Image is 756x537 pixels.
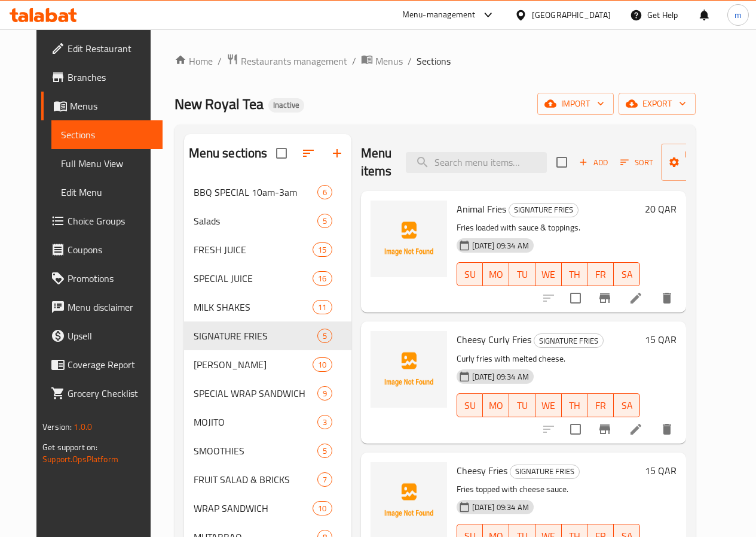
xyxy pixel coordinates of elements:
[547,96,604,111] span: import
[51,120,163,149] a: Sections
[61,128,153,142] span: Sections
[574,153,613,172] button: Add
[313,302,331,313] span: 11
[268,98,304,113] div: Inactive
[535,393,562,417] button: WE
[417,54,451,68] span: Sections
[41,321,163,350] a: Upsell
[614,393,640,417] button: SA
[61,156,153,171] span: Full Menu View
[184,408,351,436] div: MOJITO3
[318,417,332,428] span: 3
[671,147,731,177] span: Manage items
[313,501,332,515] div: items
[587,262,614,286] button: FR
[41,63,163,92] a: Branches
[462,397,479,414] span: SU
[488,266,504,283] span: MO
[42,419,72,435] span: Version:
[406,152,547,173] input: search
[317,329,332,343] div: items
[467,502,534,513] span: [DATE] 09:34 AM
[318,187,332,198] span: 6
[68,242,153,257] span: Coupons
[645,331,677,348] h6: 15 QAR
[509,203,578,217] span: SIGNATURE FRIES
[467,371,534,383] span: [DATE] 09:34 AM
[371,201,447,277] img: Animal Fries
[70,99,153,113] span: Menus
[194,444,317,458] span: SMOOTHIES
[184,350,351,379] div: [PERSON_NAME]10
[653,415,681,444] button: delete
[563,417,588,442] span: Select to update
[294,139,323,168] span: Sort sections
[457,262,483,286] button: SU
[42,439,97,455] span: Get support on:
[457,220,640,235] p: Fries loaded with sauce & toppings.
[194,271,313,286] span: SPECIAL JUICE
[68,271,153,286] span: Promotions
[41,350,163,379] a: Coverage Report
[534,334,603,348] span: SIGNATURE FRIES
[194,415,317,429] div: MOJITO
[318,216,332,227] span: 5
[41,34,163,63] a: Edit Restaurant
[318,474,332,486] span: 7
[483,393,509,417] button: MO
[227,53,347,69] a: Restaurants management
[268,100,304,110] span: Inactive
[317,472,332,487] div: items
[68,386,153,401] span: Grocery Checklist
[590,415,619,444] button: Branch-specific-item
[184,207,351,235] div: Salads5
[68,41,153,56] span: Edit Restaurant
[313,503,331,514] span: 10
[457,482,640,497] p: Fries topped with cheese sauce.
[661,144,741,181] button: Manage items
[194,329,317,343] span: SIGNATURE FRIES
[540,397,557,414] span: WE
[514,397,531,414] span: TU
[562,393,588,417] button: TH
[41,264,163,293] a: Promotions
[313,300,332,314] div: items
[41,235,163,264] a: Coupons
[68,300,153,314] span: Menu disclaimer
[510,465,579,478] span: SIGNATURE FRIES
[592,397,609,414] span: FR
[645,201,677,217] h6: 20 QAR
[189,144,268,162] h2: Menu sections
[68,70,153,84] span: Branches
[462,266,479,283] span: SU
[313,359,331,371] span: 10
[194,185,317,199] span: BBQ SPECIAL 10am-3am
[184,379,351,408] div: SPECIAL WRAP SANDWICH9
[457,393,483,417] button: SU
[194,386,317,401] span: SPECIAL WRAP SANDWICH
[184,178,351,207] div: BBQ SPECIAL 10am-3am6
[175,54,213,68] a: Home
[184,264,351,293] div: SPECIAL JUICE16
[175,90,264,117] span: New Royal Tea
[457,330,531,348] span: Cheesy Curly Fries
[617,153,656,172] button: Sort
[194,300,313,314] span: MILK SHAKES
[184,465,351,494] div: FRUIT SALAD & BRICKS7
[371,331,447,408] img: Cheesy Curly Fries
[194,357,313,372] span: [PERSON_NAME]
[318,445,332,457] span: 5
[184,321,351,350] div: SIGNATURE FRIES5
[313,244,331,256] span: 15
[613,153,661,172] span: Sort items
[41,207,163,235] a: Choice Groups
[323,139,351,168] button: Add section
[313,271,332,286] div: items
[535,262,562,286] button: WE
[184,293,351,321] div: MILK SHAKES11
[375,54,403,68] span: Menus
[184,494,351,523] div: WRAP SANDWICH10
[563,286,588,311] span: Select to update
